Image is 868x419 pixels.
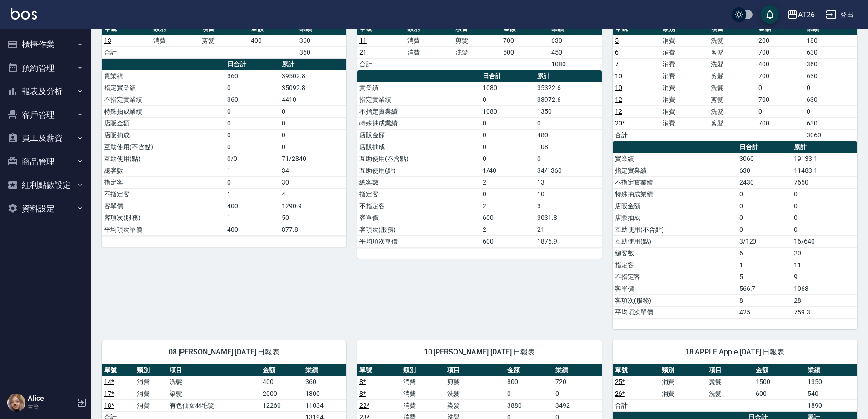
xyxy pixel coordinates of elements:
[737,294,792,306] td: 8
[737,188,792,200] td: 0
[613,212,737,224] td: 店販抽成
[708,94,756,105] td: 剪髮
[535,235,602,247] td: 1876.9
[756,117,804,129] td: 700
[480,94,535,105] td: 0
[660,117,708,129] td: 消費
[659,388,706,399] td: 消費
[357,141,480,153] td: 店販抽成
[613,141,857,319] table: a dense table
[792,188,857,200] td: 0
[405,35,453,46] td: 消費
[480,153,535,165] td: 0
[102,153,225,165] td: 互助使用(點)
[707,364,753,376] th: 項目
[102,176,225,188] td: 指定客
[613,259,737,271] td: 指定客
[792,165,857,176] td: 11483.1
[135,399,167,411] td: 消費
[357,165,480,176] td: 互助使用(點)
[708,117,756,129] td: 剪髮
[613,364,659,376] th: 單號
[11,8,37,20] img: Logo
[225,117,279,129] td: 0
[535,188,602,200] td: 10
[4,173,87,197] button: 紅利點數設定
[613,165,737,176] td: 指定實業績
[167,376,260,388] td: 洗髮
[368,348,591,357] span: 10 [PERSON_NAME] [DATE] 日報表
[225,224,279,235] td: 400
[279,105,346,117] td: 0
[549,46,602,58] td: 450
[659,364,706,376] th: 類別
[535,82,602,94] td: 35322.6
[660,35,708,46] td: 消費
[804,117,857,129] td: 630
[480,188,535,200] td: 0
[260,388,304,399] td: 2000
[535,94,602,105] td: 33972.6
[805,399,857,411] td: 1890
[102,200,225,212] td: 客單價
[405,46,453,58] td: 消費
[761,5,779,24] button: save
[553,388,602,399] td: 0
[756,105,804,117] td: 0
[804,70,857,82] td: 630
[535,176,602,188] td: 13
[279,212,346,224] td: 50
[660,94,708,105] td: 消費
[615,84,622,91] a: 10
[756,46,804,58] td: 700
[200,35,249,46] td: 剪髮
[613,399,659,411] td: 合計
[708,82,756,94] td: 洗髮
[4,33,87,56] button: 櫃檯作業
[660,105,708,117] td: 消費
[505,376,553,388] td: 800
[792,294,857,306] td: 28
[279,59,346,70] th: 累計
[708,35,756,46] td: 洗髮
[249,35,298,46] td: 400
[792,200,857,212] td: 0
[535,212,602,224] td: 3031.8
[535,129,602,141] td: 480
[260,376,304,388] td: 400
[613,294,737,306] td: 客項次(服務)
[805,388,857,399] td: 540
[792,235,857,247] td: 16/640
[549,58,602,70] td: 1080
[445,364,505,376] th: 項目
[102,224,225,235] td: 平均項次單價
[615,37,619,44] a: 5
[756,94,804,105] td: 700
[135,388,167,399] td: 消費
[102,23,346,59] table: a dense table
[357,188,480,200] td: 指定客
[357,224,480,235] td: 客項次(服務)
[357,200,480,212] td: 不指定客
[707,376,753,388] td: 燙髮
[445,388,505,399] td: 洗髮
[453,35,501,46] td: 剪髮
[615,108,622,115] a: 12
[480,235,535,247] td: 600
[613,235,737,247] td: 互助使用(點)
[613,188,737,200] td: 特殊抽成業績
[28,394,74,403] h5: Alice
[613,153,737,165] td: 實業績
[167,388,260,399] td: 染髮
[613,283,737,294] td: 客單價
[480,105,535,117] td: 1080
[401,364,445,376] th: 類別
[737,224,792,235] td: 0
[401,388,445,399] td: 消費
[737,212,792,224] td: 0
[792,153,857,165] td: 19133.1
[756,58,804,70] td: 400
[102,59,346,236] table: a dense table
[613,364,857,412] table: a dense table
[553,399,602,411] td: 3492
